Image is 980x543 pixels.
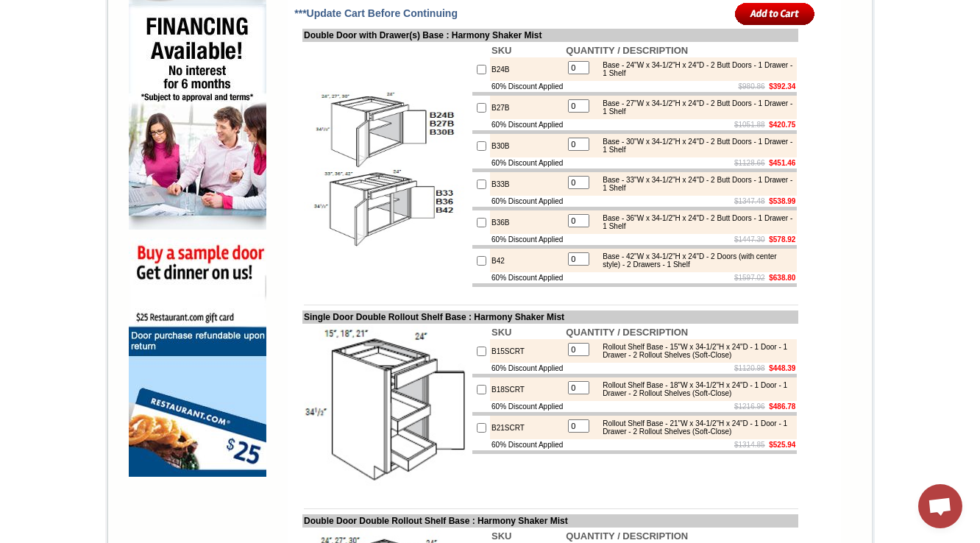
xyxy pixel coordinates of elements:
td: B42 [490,249,564,272]
s: $1347.48 [734,197,765,205]
div: Base - 42"W x 34-1/2"H x 24"D - 2 Doors (with center style) - 2 Drawers - 1 Shelf [595,252,793,269]
td: [PERSON_NAME] Yellow Walnut [79,67,124,83]
img: spacer.gif [38,41,40,42]
img: spacer.gif [171,41,173,42]
td: B30B [490,134,564,157]
img: spacer.gif [250,41,252,42]
td: 60% Discount Applied [490,363,564,374]
span: ***Update Cart Before Continuing [294,7,458,19]
div: Rollout Shelf Base - 21"W x 34-1/2"H x 24"D - 1 Door - 1 Drawer - 2 Rollout Shelves (Soft-Close) [595,419,793,436]
b: $448.39 [769,364,795,372]
td: Double Door with Drawer(s) Base : Harmony Shaker Mist [302,29,798,42]
body: Alpha channel not supported: images/B12CTRY_JSI_1.1.jpg.png [6,6,149,46]
b: QUANTITY / DESCRIPTION [566,327,688,338]
div: Rollout Shelf Base - 15"W x 34-1/2"H x 24"D - 1 Door - 1 Drawer - 2 Rollout Shelves (Soft-Close) [595,343,793,359]
td: B27B [490,96,564,119]
b: QUANTITY / DESCRIPTION [566,530,688,542]
td: Alabaster Shaker [40,67,77,82]
div: Base - 30"W x 34-1/2"H x 24"D - 2 Butt Doors - 1 Drawer - 1 Shelf [595,138,793,154]
input: Add to Cart [735,1,815,26]
b: $538.99 [769,197,795,205]
td: 60% Discount Applied [490,439,564,450]
div: Open chat [918,484,962,528]
b: $525.94 [769,441,795,449]
b: SKU [491,327,511,338]
b: $420.75 [769,121,795,129]
img: Double Door with Drawer(s) Base [304,82,469,248]
td: 60% Discount Applied [490,272,564,283]
td: Bellmonte Maple [252,67,290,82]
td: 60% Discount Applied [490,119,564,130]
s: $1447.30 [734,235,765,244]
b: SKU [491,530,511,542]
td: 60% Discount Applied [490,401,564,412]
b: QUANTITY / DESCRIPTION [566,45,688,56]
b: $486.78 [769,402,795,411]
td: B21SCRT [490,416,564,439]
img: spacer.gif [210,41,213,42]
td: 60% Discount Applied [490,196,564,207]
s: $1051.88 [734,121,765,129]
s: $1314.85 [734,441,765,449]
img: spacer.gif [124,41,127,42]
td: Baycreek Gray [173,67,210,82]
s: $1120.98 [734,364,765,372]
td: [PERSON_NAME] White Shaker [127,67,171,83]
td: B33B [490,172,564,196]
b: $578.92 [769,235,795,244]
div: Base - 24"W x 34-1/2"H x 24"D - 2 Butt Doors - 1 Drawer - 1 Shelf [595,61,793,77]
s: $1128.66 [734,159,765,167]
s: $1216.96 [734,402,765,411]
s: $980.86 [739,82,765,90]
td: B18SCRT [490,377,564,401]
td: 60% Discount Applied [490,234,564,245]
s: $1597.02 [734,274,765,282]
div: Base - 27"W x 34-1/2"H x 24"D - 2 Butt Doors - 1 Drawer - 1 Shelf [595,99,793,116]
td: Single Door Double Rollout Shelf Base : Harmony Shaker Mist [302,310,798,324]
td: 60% Discount Applied [490,157,564,168]
td: Beachwood Oak Shaker [213,67,250,83]
img: spacer.gif [77,41,79,42]
img: Single Door Double Rollout Shelf Base [304,325,469,491]
td: B24B [490,57,564,81]
b: SKU [491,45,511,56]
div: Base - 36"W x 34-1/2"H x 24"D - 2 Butt Doors - 1 Drawer - 1 Shelf [595,214,793,230]
td: B15SCRT [490,339,564,363]
b: $638.80 [769,274,795,282]
td: 60% Discount Applied [490,81,564,92]
b: $392.34 [769,82,795,90]
b: $451.46 [769,159,795,167]
b: FPDF error: [6,6,69,18]
div: Base - 33"W x 34-1/2"H x 24"D - 2 Butt Doors - 1 Drawer - 1 Shelf [595,176,793,192]
td: B36B [490,210,564,234]
td: Double Door Double Rollout Shelf Base : Harmony Shaker Mist [302,514,798,528]
div: Rollout Shelf Base - 18"W x 34-1/2"H x 24"D - 1 Door - 1 Drawer - 2 Rollout Shelves (Soft-Close) [595,381,793,397]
